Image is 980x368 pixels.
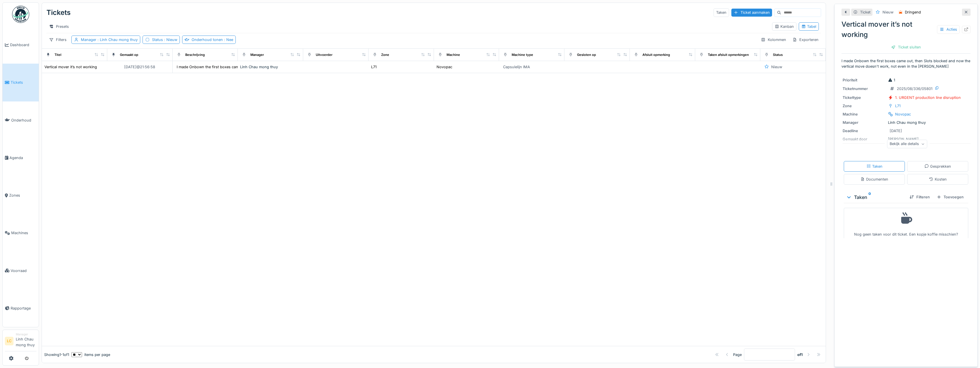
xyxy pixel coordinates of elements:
[54,52,61,57] div: Titel
[714,8,729,17] div: Taken
[11,118,36,123] span: Onderhoud
[3,289,39,327] a: Rapportage
[775,24,794,29] div: Kanban
[577,52,596,57] div: Gesloten op
[9,193,36,198] span: Zones
[96,38,138,42] span: : Linh Chau mong thuy
[3,64,39,101] a: Tickets
[12,6,29,23] img: Badge_color-CXgf-gQk.svg
[185,52,205,57] div: Beschrijving
[152,37,177,42] div: Status
[71,352,110,357] div: items per page
[841,19,971,40] div: Vertical mover it’s not working
[3,101,39,139] a: Onderhoud
[11,80,36,85] span: Tickets
[847,210,965,237] div: Nog geen taken voor dit ticket. Een kopje koffie misschien?
[907,193,932,201] div: Filteren
[758,36,789,44] div: Kolommen
[890,128,902,134] div: [DATE]
[866,164,882,169] div: Taken
[11,230,36,236] span: Machines
[843,120,969,125] div: Linh Chau mong thuy
[16,332,36,350] li: Linh Chau mong thuy
[895,103,901,109] div: L71
[512,52,533,57] div: Machine type
[731,9,772,16] div: Ticket aanmaken
[5,337,13,345] li: LC
[924,164,951,169] div: Gesprekken
[929,177,947,182] div: Kosten
[773,52,783,57] div: Status
[937,25,960,34] div: Acties
[841,58,971,69] p: I made Onbown the first boxes came out, then Slots blocked and now the vertical move doesn't work...
[843,95,886,100] div: Tickettype
[790,36,821,44] div: Exporteren
[895,111,911,117] div: Novopac
[46,36,69,44] div: Filters
[905,9,921,15] div: Dringend
[192,37,233,42] div: Onderhoud tonen
[895,95,961,100] div: 1. URGENT production line disruption
[44,352,69,357] div: Showing 1 - 1 of 1
[708,52,749,57] div: Taken afsluit opmerkingen
[801,24,816,29] div: Tabel
[223,38,233,42] span: : Nee
[843,128,886,134] div: Deadline
[124,64,155,70] div: [DATE] @ 21:56:58
[81,37,138,42] div: Manager
[846,194,905,201] div: Taken
[9,155,36,160] span: Agenda
[371,64,377,70] div: L71
[642,52,670,57] div: Afsluit opmerking
[3,139,39,177] a: Agenda
[177,64,266,70] div: I made Onbown the first boxes came out, then Sl...
[120,52,138,57] div: Gemaakt op
[843,103,886,109] div: Zone
[860,9,870,15] div: Ticket
[887,140,927,148] div: Bekijk alle details
[934,193,966,201] div: Toevoegen
[3,26,39,64] a: Dashboard
[860,177,888,182] div: Documenten
[10,42,36,48] span: Dashboard
[503,64,530,70] div: Capsulelijn IMA
[16,332,36,336] div: Manager
[3,177,39,214] a: Zones
[843,77,886,83] div: Prioriteit
[11,306,36,311] span: Rapportage
[843,86,886,91] div: Ticketnummer
[889,43,923,51] div: Ticket sluiten
[5,332,36,351] a: LC ManagerLinh Chau mong thuy
[3,214,39,252] a: Machines
[897,86,932,91] div: 2025/08/336/05801
[316,52,332,57] div: Uitvoerder
[882,9,893,15] div: Nieuw
[843,120,886,125] div: Manager
[888,77,895,83] div: 1
[46,5,71,20] div: Tickets
[250,52,264,57] div: Manager
[447,52,460,57] div: Machine
[771,64,782,70] div: Nieuw
[240,64,301,70] div: Linh Chau mong thuy
[44,64,97,70] div: Vertical mover it’s not working
[437,64,452,70] div: Novopac
[163,38,177,42] span: : Nieuw
[733,352,742,357] div: Page
[843,111,886,117] div: Machine
[11,268,36,273] span: Voorraad
[3,252,39,289] a: Voorraad
[381,52,389,57] div: Zone
[868,194,871,201] sup: 0
[797,352,803,357] strong: of 1
[46,22,71,31] div: Presets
